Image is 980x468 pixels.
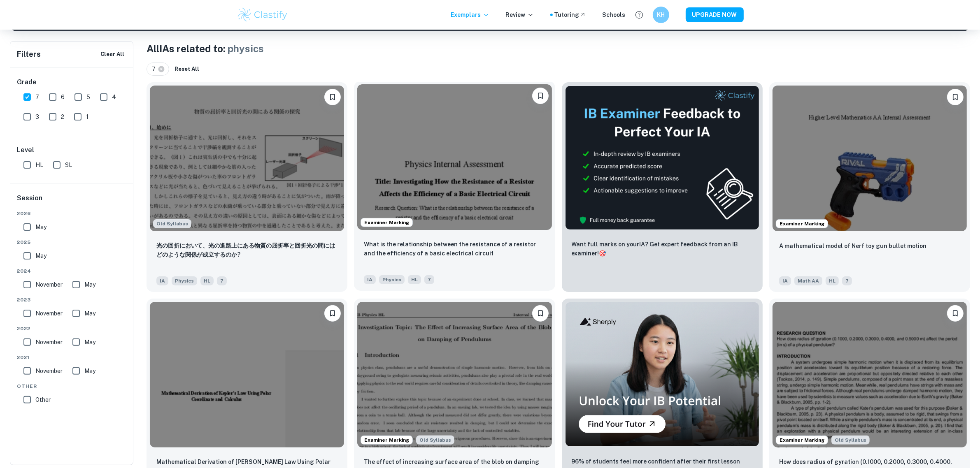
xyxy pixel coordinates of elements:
span: HL [35,160,43,169]
img: Physics IA example thumbnail: How does radius of gyration (0.1000, 0.2 [773,302,967,447]
img: Math AA IA example thumbnail: Mathematical Derivation of Kepler’s Law [150,302,344,447]
h6: Grade [17,77,127,87]
span: Other [35,395,51,404]
span: 3 [35,112,39,121]
h6: KH [656,10,666,19]
img: Physics IA example thumbnail: The effect of increasing surface area of [357,302,552,447]
span: Physics [379,275,405,284]
button: Bookmark [947,89,964,105]
span: Other [17,382,127,390]
span: 2021 [17,354,127,361]
span: Examiner Marking [361,436,412,444]
span: Old Syllabus [416,436,454,445]
span: 2024 [17,267,127,275]
span: IA [364,275,376,284]
div: 7 [147,63,169,76]
span: Math AA [794,276,822,285]
p: Exemplars [451,10,489,19]
div: Starting from the May 2025 session, the Physics IA requirements have changed. It's OK to refer to... [416,436,454,445]
button: Bookmark [947,305,964,322]
span: Old Syllabus [831,436,870,445]
span: Old Syllabus [153,219,191,228]
span: 🎯 [599,250,606,257]
span: 7 [424,275,434,284]
span: IA [779,276,791,285]
span: SL [65,160,72,169]
span: November [35,280,63,289]
h6: Session [17,193,127,210]
a: Examiner MarkingBookmarkA mathematical model of Nerf toy gun bullet motionIAMath AAHL7 [769,82,970,292]
p: 光の回折において、光の進路上にある物質の屈折率と回折光の間にはどのような関係が成立するのか? [156,241,338,259]
span: 2025 [17,239,127,246]
h6: Level [17,145,127,155]
a: Starting from the May 2025 session, the Physics IA requirements have changed. It's OK to refer to... [147,82,347,292]
span: 2026 [17,210,127,217]
span: HL [826,276,839,285]
span: May [84,309,95,318]
span: May [35,222,47,232]
img: Clastify logo [237,7,289,23]
div: Starting from the May 2025 session, the Physics IA requirements have changed. It's OK to refer to... [831,436,870,445]
span: HL [408,275,421,284]
span: May [35,251,47,260]
span: November [35,309,63,318]
button: Bookmark [324,305,341,322]
span: IA [156,276,168,285]
button: Bookmark [324,89,341,105]
button: Bookmark [532,88,549,104]
p: A mathematical model of Nerf toy gun bullet motion [779,241,926,250]
span: 2022 [17,325,127,332]
h6: Filters [17,49,41,60]
span: 7 [35,93,39,102]
button: Clear All [98,48,126,60]
span: 7 [217,276,227,285]
button: Help and Feedback [632,8,646,22]
span: HL [200,276,214,285]
span: Physics [172,276,197,285]
span: 7 [842,276,852,285]
a: ThumbnailWant full marks on yourIA? Get expert feedback from an IB examiner! [562,82,763,292]
img: Thumbnail [565,86,759,230]
a: Examiner MarkingBookmarkWhat is the relationship between the resistance of a resistor and the eff... [354,82,555,292]
img: Thumbnail [565,302,759,446]
p: Want full marks on your IA ? Get expert feedback from an IB examiner! [572,240,753,258]
button: Reset All [172,63,201,75]
span: November [35,366,63,375]
span: 7 [152,65,159,74]
span: 4 [112,93,116,102]
button: KH [653,7,669,23]
a: Schools [603,10,626,19]
span: 5 [86,93,90,102]
span: Examiner Marking [776,436,828,444]
span: Examiner Marking [361,219,412,226]
span: Examiner Marking [776,220,828,227]
span: May [84,280,95,289]
img: Physics IA example thumbnail: 光の回折において、光の進路上にある物質の屈折率と回折光の間にはどのような関係が成 [150,86,344,231]
button: UPGRADE NOW [686,7,744,22]
span: May [84,338,95,347]
div: Starting from the May 2025 session, the Physics IA requirements have changed. It's OK to refer to... [153,219,191,228]
p: What is the relationship between the resistance of a resistor and the efficiency of a basic elect... [364,240,545,258]
a: Tutoring [554,10,586,19]
p: 96% of students feel more confident after their first lesson [572,457,740,466]
img: Math AA IA example thumbnail: A mathematical model of Nerf toy gun bul [773,86,967,231]
span: 2 [61,112,64,121]
span: November [35,338,63,347]
span: 1 [86,112,88,121]
span: 2023 [17,296,127,304]
p: Review [506,10,534,19]
span: 6 [61,93,65,102]
span: May [84,366,95,375]
img: Physics IA example thumbnail: What is the relationship between the res [357,84,552,230]
button: Bookmark [532,305,549,322]
span: physics [228,43,264,54]
h1: All IAs related to: [147,41,970,56]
